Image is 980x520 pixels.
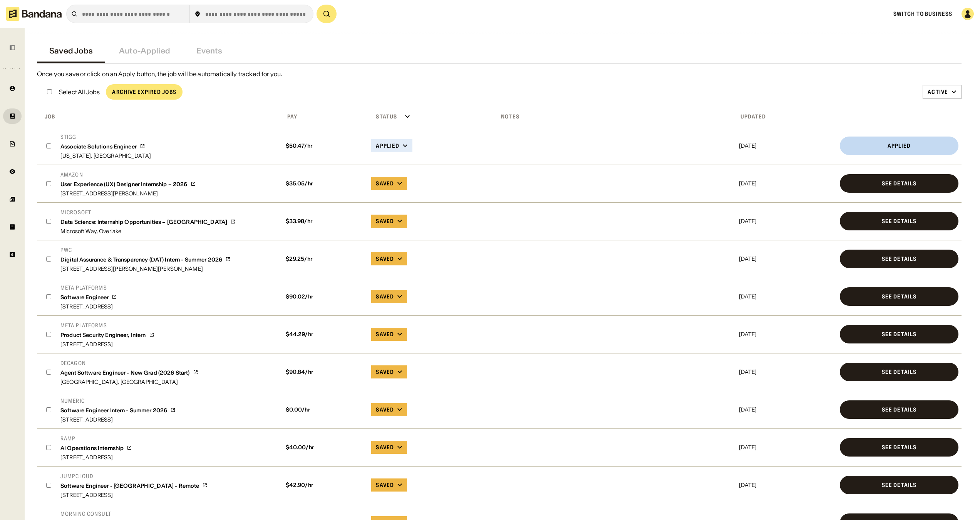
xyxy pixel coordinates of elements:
div: PwC [60,247,231,253]
div: Microsoft Way, Overlake [60,228,236,234]
a: Meta PlatformsSoftware Engineer[STREET_ADDRESS] [60,284,117,309]
a: MicrosoftData Science: Internship Opportunities – [GEOGRAPHIC_DATA]Microsoft Way, Overlake [60,209,236,234]
div: Amazon [60,171,196,178]
div: Saved [376,331,394,338]
a: Switch to Business [893,10,952,17]
div: Saved Jobs [49,46,93,55]
div: Status [370,113,397,120]
div: Select All Jobs [59,89,100,95]
div: [STREET_ADDRESS][PERSON_NAME] [60,191,196,196]
div: Archive Expired Jobs [112,89,176,95]
div: Saved [376,444,394,451]
div: Morning Consult [60,510,121,517]
div: [DATE] [739,482,834,488]
div: $ 40.00 /hr [283,444,365,451]
div: Decagon [60,360,198,367]
a: DecagonAgent Software Engineer - New Grad (2026 Start)[GEOGRAPHIC_DATA], [GEOGRAPHIC_DATA] [60,360,198,385]
div: Microsoft [60,209,236,216]
div: Saved [376,482,394,488]
a: StiggAssociate Solutions Engineer[US_STATE], [GEOGRAPHIC_DATA] [60,133,151,158]
div: Job [39,113,55,120]
a: NumericSoftware Engineer Intern - Summer 2026[STREET_ADDRESS] [60,397,176,422]
div: See Details [882,407,916,412]
div: Saved [376,255,394,262]
div: Software Engineer - [GEOGRAPHIC_DATA] - Remote [60,483,199,489]
a: JumpcloudSoftware Engineer - [GEOGRAPHIC_DATA] - Remote[STREET_ADDRESS] [60,473,208,498]
div: Meta Platforms [60,322,154,329]
a: PwCDigital Assurance & Transparency (DAT) Intern - Summer 2026[STREET_ADDRESS][PERSON_NAME][PERSO... [60,247,231,272]
div: [DATE] [739,332,834,337]
div: Numeric [60,397,176,404]
div: Updated [737,113,766,120]
div: [DATE] [739,445,834,450]
div: [STREET_ADDRESS] [60,492,208,498]
div: Software Engineer Intern - Summer 2026 [60,407,167,414]
div: [DATE] [739,218,834,224]
div: [DATE] [739,256,834,262]
div: Notes [495,113,519,120]
div: See Details [882,482,916,488]
a: AmazonUser Experience (UX) Designer Internship – 2026[STREET_ADDRESS][PERSON_NAME] [60,171,196,196]
div: [DATE] [739,369,834,375]
div: Click toggle to sort descending [39,111,278,122]
div: Active [928,88,948,95]
div: $ 50.47 /hr [283,143,365,149]
div: Data Science: Internship Opportunities – [GEOGRAPHIC_DATA] [60,219,227,225]
div: Software Engineer [60,294,109,301]
div: [GEOGRAPHIC_DATA], [GEOGRAPHIC_DATA] [60,379,198,385]
div: Once you save or click on an Apply button, the job will be automatically tracked for you. [37,70,962,78]
div: Digital Assurance & Transparency (DAT) Intern - Summer 2026 [60,257,222,263]
div: See Details [882,218,916,224]
div: User Experience (UX) Designer Internship – 2026 [60,181,188,188]
div: [STREET_ADDRESS] [60,417,176,422]
div: Meta Platforms [60,284,117,291]
div: Click toggle to sort descending [737,111,835,122]
div: [DATE] [739,143,834,148]
div: $ 90.84 /hr [283,369,365,375]
div: $ 33.98 /hr [283,218,365,225]
div: $ 35.05 /hr [283,180,365,187]
div: Saved [376,180,394,187]
div: [DATE] [739,407,834,412]
div: Saved [376,218,394,225]
div: See Details [882,332,916,337]
div: $ 0.00 /hr [283,407,365,413]
div: $ 44.29 /hr [283,331,365,338]
div: Agent Software Engineer - New Grad (2026 Start) [60,370,190,376]
div: $ 29.25 /hr [283,256,365,262]
img: Bandana logotype [6,7,62,21]
div: AI Operations Internship [60,445,124,452]
div: Applied [376,142,399,149]
div: $ 42.90 /hr [283,482,365,488]
div: See Details [882,445,916,450]
div: [STREET_ADDRESS] [60,342,154,347]
div: Applied [888,143,911,148]
div: Saved [376,368,394,375]
div: Saved [376,406,394,413]
a: RampAI Operations Internship[STREET_ADDRESS] [60,435,132,460]
div: Pay [281,113,297,120]
div: Click toggle to sort ascending [281,111,367,122]
div: Click toggle to sort ascending [370,111,492,122]
a: Meta PlatformsProduct Security Engineer, Intern[STREET_ADDRESS] [60,322,154,347]
div: See Details [882,369,916,375]
div: [DATE] [739,181,834,186]
div: See Details [882,256,916,262]
div: Associate Solutions Engineer [60,143,137,150]
div: Product Security Engineer, Intern [60,332,146,338]
div: Ramp [60,435,132,442]
div: See Details [882,294,916,299]
div: [STREET_ADDRESS] [60,304,117,309]
div: Auto-Applied [119,46,170,55]
div: Click toggle to sort ascending [495,111,734,122]
div: [US_STATE], [GEOGRAPHIC_DATA] [60,153,151,158]
div: Stigg [60,133,151,140]
div: Events [196,46,222,55]
div: [STREET_ADDRESS][PERSON_NAME][PERSON_NAME] [60,266,231,272]
div: See Details [882,181,916,186]
div: Saved [376,293,394,300]
div: [DATE] [739,294,834,299]
div: [STREET_ADDRESS] [60,455,132,460]
div: Jumpcloud [60,473,208,480]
